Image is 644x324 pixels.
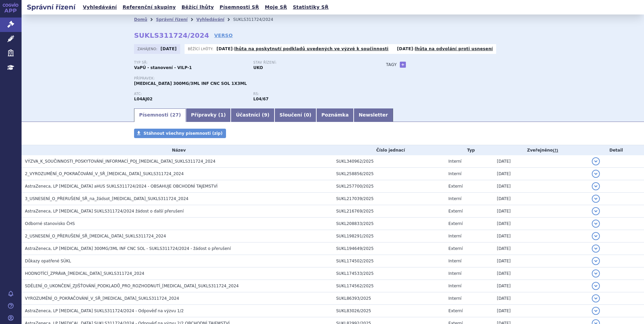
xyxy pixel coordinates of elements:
[22,2,81,12] h2: Správní řízení
[22,145,333,155] th: Název
[493,292,588,305] td: [DATE]
[25,221,75,226] span: Odborné stanovisko ČHS
[161,46,177,51] strong: [DATE]
[448,296,461,301] span: Interní
[493,168,588,180] td: [DATE]
[291,3,330,12] a: Statistiky SŘ
[592,207,600,215] button: detail
[448,159,461,164] span: Interní
[25,259,71,263] span: Důkazy opatřené SÚKL
[592,257,600,265] button: detail
[333,168,445,180] td: SUKL258856/2025
[333,145,445,155] th: Číslo jednací
[493,242,588,255] td: [DATE]
[172,112,179,118] span: 27
[25,159,216,164] span: VÝZVA_K_SOUČINNOSTI_POSKYTOVÁNÍ_INFORMACÍ_POJ_ULTOMIRIS_SUKLS311724_2024
[134,97,153,101] strong: RAVULIZUMAB
[263,3,289,12] a: Moje SŘ
[333,280,445,292] td: SUKL174562/2025
[386,61,397,69] h3: Tagy
[231,108,274,122] a: Účastníci (9)
[448,271,461,276] span: Interní
[592,245,600,253] button: detail
[306,112,309,118] span: 0
[143,131,223,136] span: Stáhnout všechny písemnosti (zip)
[448,209,462,214] span: Externí
[333,180,445,193] td: SUKL257700/2025
[493,180,588,193] td: [DATE]
[397,46,413,51] strong: [DATE]
[592,232,600,240] button: detail
[253,61,366,65] p: Stav řízení:
[134,81,247,86] span: [MEDICAL_DATA] 300MG/3ML INF CNC SOL 1X3ML
[156,17,188,22] a: Správní řízení
[25,309,184,313] span: AstraZeneca, LP Ultomiris SUKLS311724/2024 - Odpověď na výzvu 1/2
[25,171,184,176] span: 2_VYROZUMĚNÍ_O_POKRAČOVÁNÍ_V_SŘ_ULTOMIRIS_SUKLS311724_2024
[333,242,445,255] td: SUKL194649/2025
[134,76,373,80] p: Přípravek:
[134,61,247,65] p: Typ SŘ:
[25,209,184,214] span: AstraZeneca, LP Ultomiris SUKLS311724/2024 žádost o další přerušení
[592,307,600,315] button: detail
[448,246,462,251] span: Externí
[588,145,644,155] th: Detail
[333,230,445,242] td: SUKL198291/2025
[134,17,147,22] a: Domů
[493,305,588,317] td: [DATE]
[134,108,186,122] a: Písemnosti (27)
[493,205,588,218] td: [DATE]
[448,309,462,313] span: Externí
[253,65,263,70] strong: UKO
[220,112,224,118] span: 1
[592,269,600,278] button: detail
[264,112,267,118] span: 9
[493,280,588,292] td: [DATE]
[25,246,231,251] span: AstraZeneca, LP ULTOMIRIS 300MG/3ML INF CNC SOL - SUKLS311724/2024 - žádost o přerušení
[81,3,119,12] a: Vyhledávání
[448,221,462,226] span: Externí
[592,282,600,290] button: detail
[333,305,445,317] td: SUKL83026/2025
[493,193,588,205] td: [DATE]
[25,271,144,276] span: HODNOTÍCÍ_ZPRÁVA_ULTOMIRIS_SUKLS311724_2024
[134,129,226,138] a: Stáhnout všechny písemnosti (zip)
[25,296,179,301] span: VYROZUMĚNÍ_O_POKRAČOVÁNÍ_V_SŘ_ULTOMIRIS_SUKLS311724_2024
[253,97,268,101] strong: ravulizumab
[316,108,354,122] a: Poznámka
[333,255,445,267] td: SUKL174502/2025
[218,3,261,12] a: Písemnosti SŘ
[214,32,233,39] a: VERSO
[448,171,461,176] span: Interní
[275,108,316,122] a: Sloučení (0)
[333,292,445,305] td: SUKL86393/2025
[493,230,588,242] td: [DATE]
[217,46,389,52] p: -
[180,3,216,12] a: Běžící lhůty
[333,218,445,230] td: SUKL208833/2025
[553,148,558,153] abbr: (?)
[448,196,461,201] span: Interní
[233,14,282,25] li: SUKLS311724/2024
[25,284,239,288] span: SDĚLENÍ_O_UKONČENÍ_ZJIŠŤOVÁNÍ_PODKLADŮ_PRO_ROZHODNUTÍ_ULTOMIRIS_SUKLS311724_2024
[186,108,231,122] a: Přípravky (1)
[217,46,233,51] strong: [DATE]
[25,196,188,201] span: 3_USNESENÍ_O_PŘERUŠENÍ_SŘ_na_žádsot_ULTOMIRIS_SUKLS311724_2024
[493,255,588,267] td: [DATE]
[134,31,209,39] strong: SUKLS311724/2024
[253,92,366,96] p: RS:
[188,46,215,52] span: Běžící lhůty:
[234,46,389,51] a: lhůta na poskytnutí podkladů uvedených ve výzvě k součinnosti
[134,92,247,96] p: ATC:
[592,195,600,203] button: detail
[592,157,600,165] button: detail
[493,267,588,280] td: [DATE]
[196,17,224,22] a: Vyhledávání
[354,108,393,122] a: Newsletter
[448,259,461,263] span: Interní
[493,145,588,155] th: Zveřejněno
[592,220,600,228] button: detail
[137,46,159,52] span: Zahájeno:
[134,65,192,70] strong: VaPÚ - stanovení - VILP-1
[493,155,588,168] td: [DATE]
[400,62,406,68] a: +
